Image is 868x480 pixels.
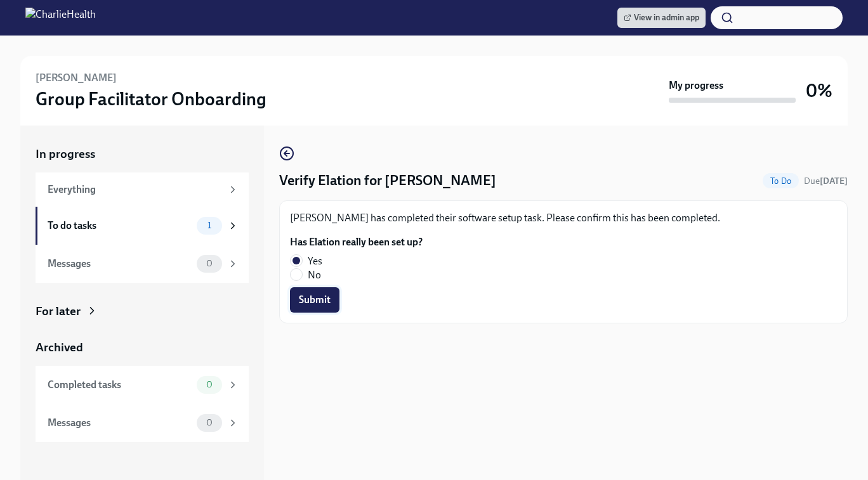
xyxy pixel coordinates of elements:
[820,176,848,186] strong: [DATE]
[48,378,192,392] div: Completed tasks
[290,235,423,249] label: Has Elation really been set up?
[48,257,192,271] div: Messages
[36,366,249,404] a: Completed tasks0
[25,8,96,28] img: CharlieHealth
[36,404,249,442] a: Messages0
[669,79,723,93] strong: My progress
[200,221,219,230] span: 1
[290,211,837,225] p: [PERSON_NAME] has completed their software setup task. Please confirm this has been completed.
[299,294,331,306] span: Submit
[36,207,249,245] a: To do tasks1
[36,339,249,356] a: Archived
[199,380,220,389] span: 0
[199,259,220,268] span: 0
[279,171,496,190] h4: Verify Elation for [PERSON_NAME]
[806,79,832,102] h3: 0%
[48,219,192,233] div: To do tasks
[290,287,339,313] button: Submit
[763,176,799,186] span: To Do
[804,175,848,187] span: October 4th, 2025 10:00
[624,11,699,24] span: View in admin app
[199,418,220,427] span: 0
[308,254,322,268] span: Yes
[36,172,249,207] a: Everything
[36,245,249,283] a: Messages0
[48,416,192,430] div: Messages
[617,8,706,28] a: View in admin app
[308,268,321,282] span: No
[36,303,81,320] div: For later
[36,303,249,320] a: For later
[36,146,249,162] a: In progress
[48,183,222,197] div: Everything
[36,71,117,85] h6: [PERSON_NAME]
[36,88,266,110] h3: Group Facilitator Onboarding
[804,176,848,186] span: Due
